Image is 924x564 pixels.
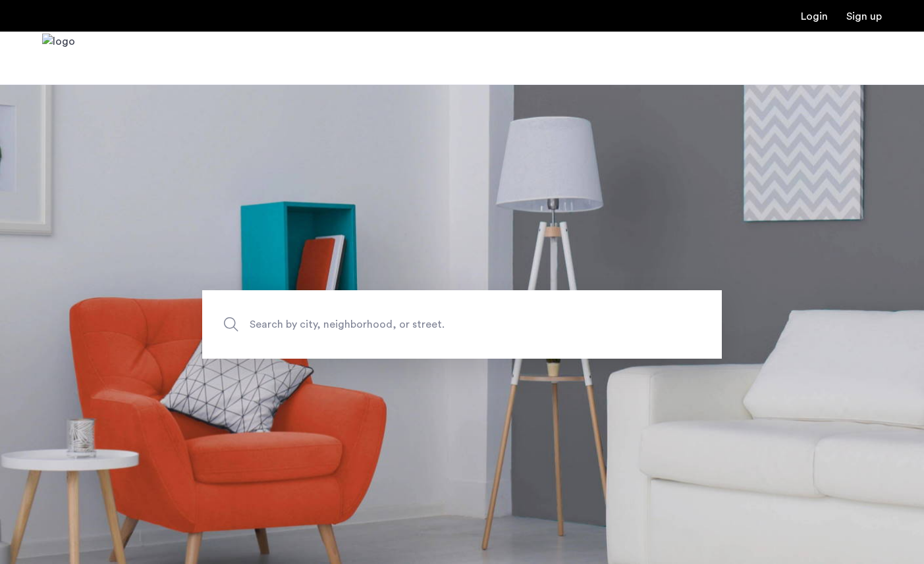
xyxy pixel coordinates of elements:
[202,290,722,359] input: Apartment Search
[42,34,75,83] img: logo
[42,34,75,83] a: Cazamio Logo
[801,11,828,22] a: Login
[846,11,882,22] a: Registration
[250,315,613,333] span: Search by city, neighborhood, or street.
